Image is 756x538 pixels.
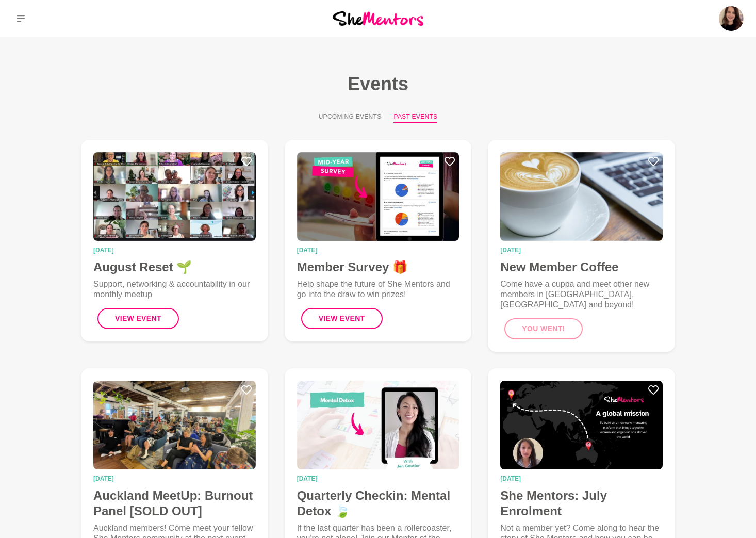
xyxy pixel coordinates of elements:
a: New Member Coffee[DATE]New Member CoffeeCome have a cuppa and meet other new members in [GEOGRAPH... [488,140,675,352]
button: View Event [97,308,179,329]
a: Member Survey 🎁[DATE]Member Survey 🎁Help shape the future of She Mentors and go into the draw to ... [285,140,472,341]
time: [DATE] [500,476,663,482]
h4: Auckland MeetUp: Burnout Panel [SOLD OUT] [93,488,256,519]
time: [DATE] [297,247,459,253]
img: Quarterly Checkin: Mental Detox 🍃 [297,381,459,469]
time: [DATE] [93,247,256,253]
img: Auckland MeetUp: Burnout Panel [SOLD OUT] [93,381,256,469]
p: Help shape the future of She Mentors and go into the draw to win prizes! [297,279,459,300]
h4: August Reset 🌱 [93,259,256,275]
h4: New Member Coffee [500,259,663,275]
h4: Member Survey 🎁 [297,259,459,275]
time: [DATE] [500,247,663,253]
h4: Quarterly Checkin: Mental Detox 🍃 [297,488,459,519]
img: New Member Coffee [500,152,663,241]
img: Member Survey 🎁 [297,152,459,241]
p: Support, networking & accountability in our monthly meetup [93,279,256,300]
img: She Mentors Logo [333,11,423,25]
a: August Reset 🌱[DATE]August Reset 🌱Support, networking & accountability in our monthly meetupView ... [81,140,268,341]
img: She Mentors: July Enrolment [500,381,663,469]
img: August Reset 🌱 [93,152,256,241]
p: Come have a cuppa and meet other new members in [GEOGRAPHIC_DATA], [GEOGRAPHIC_DATA] and beyond! [500,279,663,310]
h1: Events [64,72,692,95]
h4: She Mentors: July Enrolment [500,488,663,519]
time: [DATE] [297,476,459,482]
button: Past Events [393,112,437,123]
time: [DATE] [93,476,256,482]
img: Ali Adey [719,6,744,31]
button: View Event [301,308,383,329]
button: Upcoming Events [319,112,382,123]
